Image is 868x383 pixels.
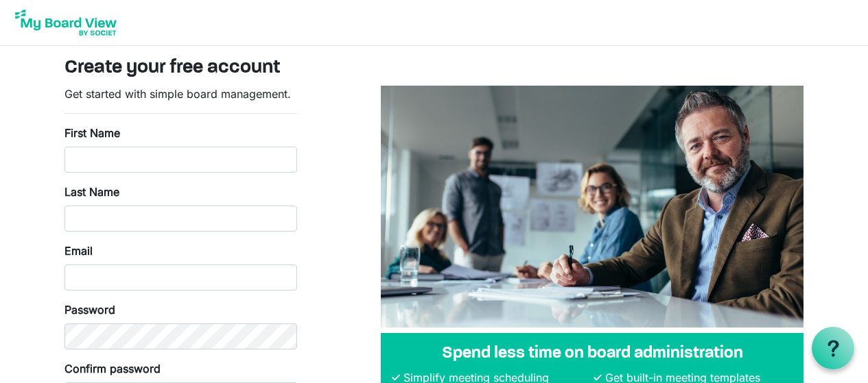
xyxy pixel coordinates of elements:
label: Password [64,301,115,318]
span: Get started with simple board management. [64,87,291,101]
h3: Create your free account [64,57,804,80]
img: A photograph of board members sitting at a table [381,86,804,328]
label: Last Name [64,184,119,200]
label: Confirm password [64,360,161,377]
img: My Board View Logo [11,5,121,40]
label: First Name [64,125,120,141]
h4: Spend less time on board administration [392,344,793,364]
label: Email [64,243,93,259]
